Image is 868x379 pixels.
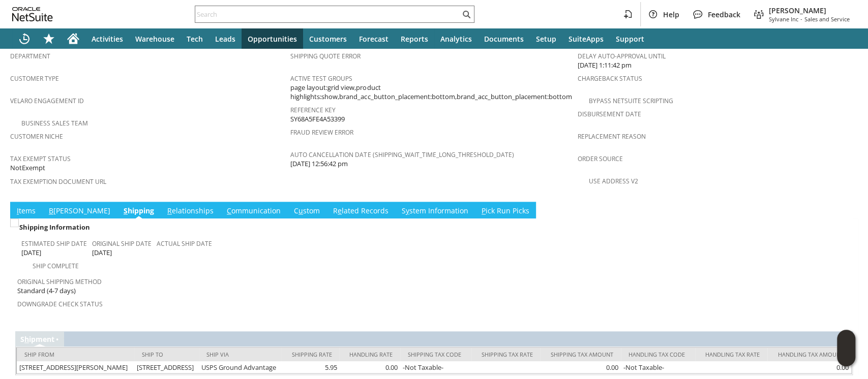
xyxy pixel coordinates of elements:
a: Use Address V2 [589,177,638,185]
div: Ship From [24,351,127,358]
span: SY68A5FE4A53399 [290,114,345,124]
span: [DATE] [92,248,112,258]
a: Relationships [165,206,216,217]
a: Disbursement Date [578,110,641,118]
a: Custom [291,206,322,217]
span: R [167,206,172,215]
a: Replacement reason [578,132,646,141]
span: Forecast [359,34,388,44]
span: Sylvane Inc [769,15,798,23]
a: Delay Auto-Approval Until [578,52,666,60]
a: Original Ship Date [92,239,152,248]
a: Original Shipping Method [17,277,102,286]
a: Ship Complete [33,262,79,270]
a: Downgrade Check Status [17,300,103,308]
a: Tax Exemption Document URL [10,177,106,186]
svg: Search [460,8,472,20]
a: Related Records [331,206,391,217]
iframe: Click here to launch Oracle Guided Learning Help Panel [837,330,855,366]
span: page layout:grid view,product highlights:show,brand_acc_button_placement:bottom,brand_acc_button_... [290,83,572,102]
a: Leads [209,28,242,49]
a: Shipping Quote Error [290,52,361,60]
a: Reports [395,28,434,49]
span: Opportunities [248,34,297,44]
a: Items [14,206,38,217]
span: Feedback [708,10,740,19]
a: B[PERSON_NAME] [46,206,113,217]
div: Handling Tax Amount [775,351,844,358]
a: Tech [181,28,209,49]
svg: Home [67,33,79,45]
div: Shortcuts [37,28,61,49]
span: Setup [536,34,556,44]
span: I [17,206,19,215]
a: Warehouse [129,28,181,49]
a: Shipping [121,206,157,217]
a: Fraud Review Error [290,128,353,137]
a: Reference Key [290,106,336,114]
a: SuiteApps [562,28,610,49]
svg: Recent Records [18,33,31,45]
span: h [24,334,29,344]
td: [STREET_ADDRESS][PERSON_NAME] [17,361,134,373]
span: Help [663,10,679,19]
a: Opportunities [242,28,303,49]
img: Unchecked [10,218,19,227]
a: Chargeback Status [578,74,642,83]
div: Handling Tax Rate [703,351,760,358]
a: Forecast [353,28,395,49]
span: y [406,206,409,215]
td: -Not Taxable- [621,361,695,373]
a: Customer Niche [10,132,63,141]
div: Shipping Tax Code [408,351,464,358]
span: Documents [484,34,524,44]
td: 0.00 [339,361,400,373]
span: [DATE] 1:11:42 pm [578,60,632,70]
a: Business Sales Team [21,119,88,128]
a: Activities [85,28,129,49]
span: u [298,206,303,215]
a: Documents [478,28,530,49]
a: Unrolled view on [840,204,852,216]
a: Active Test Groups [290,74,352,83]
span: Standard (4-7 days) [17,286,76,296]
a: System Information [399,206,471,217]
td: -Not Taxable- [400,361,471,373]
div: Handling Rate [347,351,392,358]
a: Estimated Ship Date [21,239,87,248]
span: Leads [215,34,235,44]
span: Reports [401,34,428,44]
a: Support [610,28,650,49]
a: Pick Run Picks [479,206,532,217]
a: Analytics [434,28,478,49]
a: Setup [530,28,562,49]
td: [STREET_ADDRESS] [134,361,198,373]
a: Velaro Engagement ID [10,97,84,105]
span: Tech [187,34,203,44]
span: S [124,206,128,215]
td: 0.00 [540,361,621,373]
span: e [338,206,342,215]
a: Order Source [578,154,623,163]
div: Shipping Rate [289,351,332,358]
td: 5.95 [281,361,339,373]
div: Shipping Tax Amount [548,351,613,358]
a: Actual Ship Date [157,239,212,248]
a: Recent Records [12,28,37,49]
svg: Shortcuts [43,33,55,45]
div: Shipping Information [17,220,430,234]
span: SuiteApps [568,34,604,44]
a: Department [10,52,50,60]
td: USPS Ground Advantage [199,361,282,373]
span: Customers [309,34,347,44]
span: - [800,15,802,23]
div: Ship Via [206,351,274,358]
a: Home [61,28,85,49]
svg: logo [12,7,53,21]
span: [DATE] 12:56:42 pm [290,159,348,169]
a: Customer Type [10,74,59,83]
div: Ship To [142,351,191,358]
div: Handling Tax Code [628,351,687,358]
span: Analytics [440,34,472,44]
span: Warehouse [135,34,174,44]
